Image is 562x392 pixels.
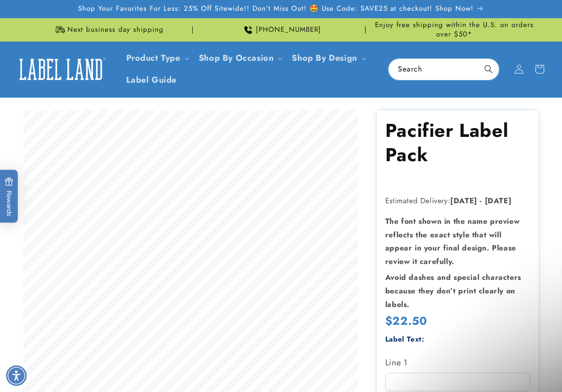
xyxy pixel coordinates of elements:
[5,177,14,216] span: Rewards
[385,334,425,344] label: Label Text:
[478,59,499,79] button: Search
[23,18,193,41] div: Announcement
[385,194,531,208] p: Estimated Delivery:
[67,25,164,35] span: Next business day shipping
[385,272,521,310] strong: Avoid dashes and special characters because they don’t print clearly on labels.
[515,348,553,383] iframe: Gorgias live chat messenger
[385,118,531,167] h1: Pacifier Label Pack
[78,4,474,14] span: Shop Your Favorites For Less: 25% Off Sitewide!! Don’t Miss Out! 🤩 Use Code: SAVE25 at checkout! ...
[126,52,180,64] a: Product Type
[292,52,357,64] a: Shop By Design
[199,53,274,64] span: Shop By Occasion
[385,355,531,370] label: Line 1
[435,271,553,350] iframe: Gorgias live chat conversation starters
[385,216,519,267] strong: The font shown in the name preview reflects the exact style that will appear in your final design...
[121,47,193,69] summary: Product Type
[450,195,477,206] strong: [DATE]
[480,195,482,206] strong: -
[196,18,366,41] div: Announcement
[385,314,427,328] span: $22.50
[286,47,369,69] summary: Shop By Design
[193,47,287,69] summary: Shop By Occasion
[256,25,321,35] span: [PHONE_NUMBER]
[14,55,108,84] img: Label Land
[6,365,27,386] div: Accessibility Menu
[11,51,111,87] a: Label Land
[485,195,512,206] strong: [DATE]
[369,18,539,41] div: Announcement
[126,75,177,86] span: Label Guide
[369,21,539,39] span: Enjoy free shipping within the U.S. on orders over $50*
[121,69,183,91] a: Label Guide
